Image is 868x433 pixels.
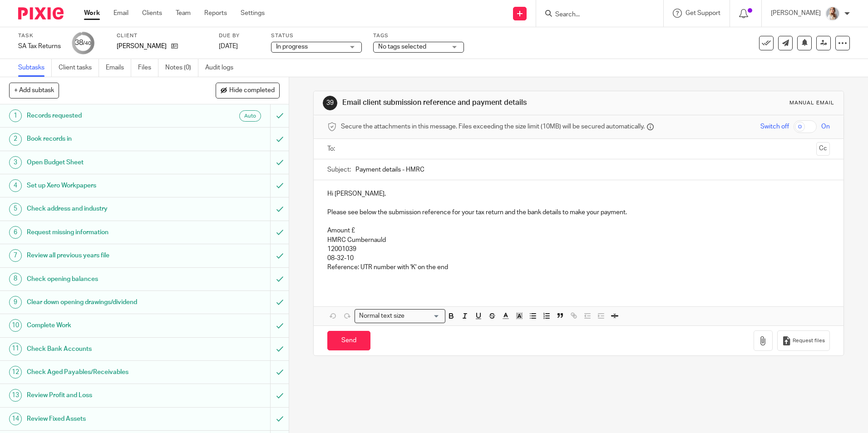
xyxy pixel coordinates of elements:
span: In progress [276,44,308,50]
span: Normal text size [357,311,406,321]
i: Files are stored in Pixie and a secure link is sent to the message recipient. [647,123,654,130]
h1: Review Profit and Loss [27,389,183,402]
a: Settings [241,9,265,18]
label: Status [271,32,362,39]
label: Tags [373,32,464,39]
a: Work [84,9,100,18]
label: Due by [219,32,260,39]
label: To: [327,144,337,153]
p: [PERSON_NAME] [117,42,167,51]
div: 2 [9,133,22,146]
div: 4 [9,179,22,192]
h1: Check opening balances [27,272,183,286]
div: Mark as to do [270,174,289,197]
label: Subject: [327,165,351,174]
div: 3 [9,156,22,169]
span: Sean O&#39;Dell [117,42,167,51]
div: Mark as to do [270,244,289,267]
div: Mark as to do [270,361,289,384]
div: 12 [9,366,22,379]
a: Team [176,9,191,18]
a: Clients [142,9,162,18]
h1: Check Bank Accounts [27,342,183,356]
img: IMG_9968.jpg [825,6,840,21]
span: Request files [793,337,825,344]
div: 8 [9,273,22,285]
input: Send [327,331,370,350]
div: Mark as to do [270,384,289,407]
img: Pixie [18,7,64,20]
p: [PERSON_NAME] [771,9,821,18]
a: Reports [204,9,227,18]
p: Reference: UTR number with 'K' on the end [327,263,829,272]
span: No tags selected [378,44,426,50]
span: Hide completed [229,87,275,94]
a: Files [138,59,158,77]
h1: Review Fixed Assets [27,412,183,426]
input: Search [554,11,636,19]
h1: Check address and industry [27,202,183,216]
button: Request files [777,330,830,351]
div: 5 [9,203,22,216]
div: 7 [9,249,22,262]
span: Get Support [686,10,720,16]
div: Manual email [789,99,834,107]
div: Automated emails are sent as soon as the preceding subtask is completed. [239,110,261,122]
i: Open client page [171,43,178,49]
button: Snooze task [797,36,812,50]
div: Search for option [355,309,445,323]
h1: Book records in [27,132,183,146]
p: Hi [PERSON_NAME], [327,189,829,198]
p: Amount £ [327,226,829,235]
div: Mark as to do [270,221,289,244]
h1: Email client submission reference and payment details [342,98,598,108]
div: 13 [9,389,22,402]
label: Client [117,32,207,39]
small: /40 [83,41,91,46]
div: Mark as to do [270,291,289,314]
div: Mark as to do [270,408,289,430]
button: + Add subtask [9,83,59,98]
h1: Request missing information [27,226,183,239]
div: SA Tax Returns [18,42,61,51]
div: 11 [9,343,22,355]
a: Email [113,9,128,18]
a: Send new email to Sean O&#39;Dell [778,36,793,50]
div: Mark as to do [270,314,289,337]
span: On [821,122,830,131]
div: 38 [75,38,91,48]
a: Notes (0) [165,59,198,77]
h1: Set up Xero Workpapers [27,179,183,192]
label: Task [18,32,61,39]
div: Mark as to do [270,338,289,360]
h1: Review all previous years file [27,249,183,262]
h1: Clear down opening drawings/dividend [27,295,183,309]
div: 1 [9,109,22,122]
div: 10 [9,319,22,332]
div: 39 [323,96,337,110]
h1: Complete Work [27,319,183,332]
a: Audit logs [205,59,240,77]
div: 9 [9,296,22,309]
span: [DATE] [219,43,238,49]
p: Please see below the submission reference for your tax return and the bank details to make your p... [327,208,829,217]
div: 14 [9,413,22,425]
p: 12001039 [327,245,829,254]
button: Cc [816,142,830,156]
div: Mark as to do [270,151,289,174]
p: 08-32-10 [327,254,829,263]
span: Switch off [760,122,789,131]
a: Subtasks [18,59,52,77]
div: Can't undo an automated email [270,104,289,127]
h1: Check Aged Payables/Receivables [27,365,183,379]
div: Mark as to do [270,128,289,150]
h1: Open Budget Sheet [27,156,183,169]
div: 6 [9,226,22,239]
div: Mark as to do [270,197,289,220]
div: Mark as to do [270,268,289,290]
h1: Records requested [27,109,183,123]
input: Search for option [407,311,440,321]
span: Secure the attachments in this message. Files exceeding the size limit (10MB) will be secured aut... [341,122,645,131]
a: Client tasks [59,59,99,77]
